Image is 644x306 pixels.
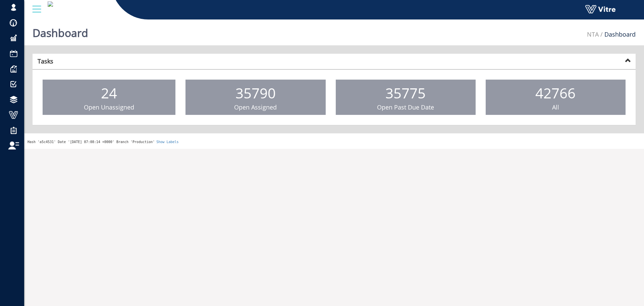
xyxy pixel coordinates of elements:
[84,103,134,111] span: Open Unassigned
[377,103,434,111] span: Open Past Due Date
[235,83,276,102] span: 35790
[156,140,178,144] a: Show Labels
[385,83,426,102] span: 35775
[552,103,559,111] span: All
[38,57,53,65] strong: Tasks
[535,83,576,102] span: 42766
[101,83,117,102] span: 24
[486,80,626,115] a: 42766 All
[43,80,175,115] a: 24 Open Unassigned
[185,80,325,115] a: 35790 Open Assigned
[33,17,88,45] h1: Dashboard
[28,140,155,144] span: Hash 'a5c4531' Date '[DATE] 07:08:14 +0000' Branch 'Production'
[336,80,476,115] a: 35775 Open Past Due Date
[48,1,53,7] img: fa58ad09-d1ec-4f87-93e7-96fd582db4d1.png
[234,103,277,111] span: Open Assigned
[587,30,599,38] a: NTA
[599,30,636,39] li: Dashboard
